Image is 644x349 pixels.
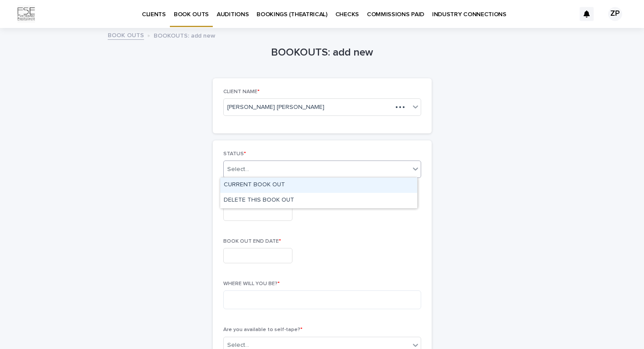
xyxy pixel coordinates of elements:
div: DELETE THIS BOOK OUT [220,193,417,208]
h1: BOOKOUTS: add new [213,46,432,59]
div: Select... [227,165,249,174]
a: BOOK OUTS [108,30,144,40]
img: Km9EesSdRbS9ajqhBzyo [18,5,35,23]
span: CLIENT NAME [223,89,260,94]
div: CURRENT BOOK OUT [220,178,417,193]
span: [PERSON_NAME] [PERSON_NAME] [227,103,324,112]
span: STATUS [223,151,246,157]
div: ZP [608,7,622,21]
span: BOOK OUT END DATE [223,239,281,244]
span: WHERE WILL YOU BE? [223,281,280,286]
p: BOOKOUTS: add new [154,30,215,40]
span: Are you available to self-tape? [223,327,303,332]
